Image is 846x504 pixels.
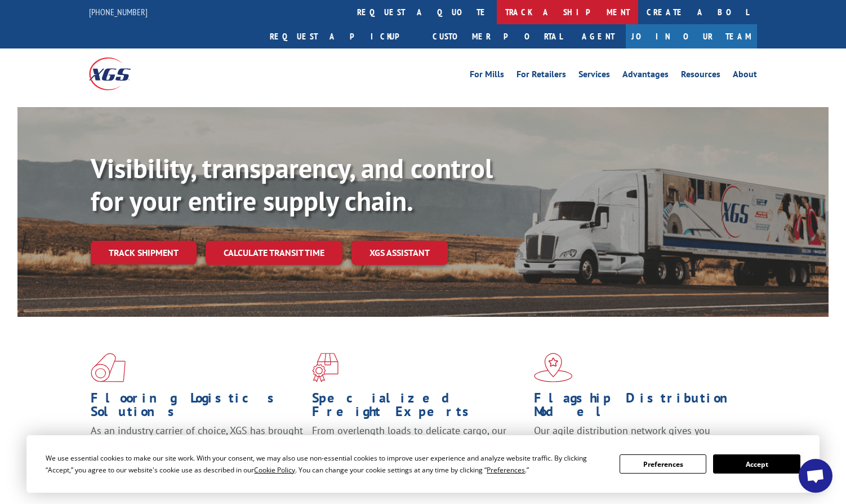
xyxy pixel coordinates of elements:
[91,151,493,218] b: Visibility, transparency, and control for your entire supply chain.
[487,465,525,475] span: Preferences
[312,353,339,382] img: xgs-icon-focused-on-flooring-red
[571,24,626,48] a: Agent
[261,24,424,48] a: Request a pickup
[424,24,571,48] a: Customer Portal
[91,391,304,424] h1: Flooring Logistics Solutions
[206,241,342,265] a: Calculate transit time
[312,391,525,424] h1: Specialized Freight Experts
[534,391,747,424] h1: Flagship Distribution Model
[91,353,126,382] img: xgs-icon-total-supply-chain-intelligence-red
[312,424,525,474] p: From overlength loads to delicate cargo, our experienced staff knows the best way to move your fr...
[89,6,148,17] a: [PHONE_NUMBER]
[516,70,566,82] a: For Retailers
[254,465,295,475] span: Cookie Policy
[26,435,820,493] div: Cookie Consent Prompt
[534,353,573,382] img: xgs-icon-flagship-distribution-model-red
[534,424,741,450] span: Our agile distribution network gives you nationwide inventory management on demand.
[578,70,610,82] a: Services
[733,70,757,82] a: About
[351,241,448,265] a: XGS ASSISTANT
[713,454,800,474] button: Accept
[46,452,606,476] div: We use essential cookies to make our site work. With your consent, we may also use non-essential ...
[681,70,720,82] a: Resources
[91,241,197,264] a: Track shipment
[622,70,669,82] a: Advantages
[626,24,757,48] a: Join Our Team
[470,70,504,82] a: For Mills
[620,454,706,474] button: Preferences
[799,459,832,493] div: Open chat
[91,424,303,464] span: As an industry carrier of choice, XGS has brought innovation and dedication to flooring logistics...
